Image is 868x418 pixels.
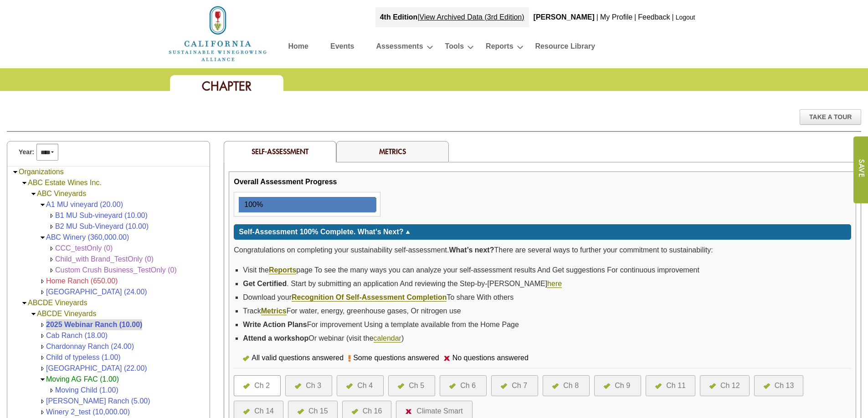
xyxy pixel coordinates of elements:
a: Recognition Of Self-Assessment Completion [292,293,447,302]
img: icon-all-questions-answered.png [352,409,358,414]
li: Visit the page To see the many ways you can analyze your self-assessment results And Get suggesti... [243,263,851,277]
img: Collapse <span style='color: green;'>Moving AG FAC (1.00)</span> [39,376,46,383]
a: Ch 13 [764,380,794,391]
div: Ch 14 [254,406,274,417]
a: Ch 4 [346,380,374,391]
img: Collapse ABCDE Vineyards [21,300,28,307]
img: icon-all-questions-answered.png [295,383,301,389]
a: ABC Vineyards [37,190,86,197]
a: Ch 15 [298,406,328,417]
img: icon-some-questions-answered.png [348,355,351,362]
div: | [633,7,637,27]
a: Child_with Brand_TestOnly (0) [55,255,154,263]
div: Ch 2 [254,380,270,391]
img: Collapse Organizations [12,169,19,176]
img: icon-all-questions-answered.png [501,383,507,389]
div: Ch 5 [409,380,424,391]
p: Congratulations on completing your sustainability self-assessment. There are several ways to furt... [234,244,851,256]
div: Ch 12 [720,380,740,391]
div: Some questions answered [351,353,444,363]
div: Ch 16 [363,406,382,417]
a: Winery 2_test (10,000.00) [46,408,130,416]
a: A1 MU vineyard (20.00) [46,201,123,208]
span: Home Ranch (650.00) [46,277,118,285]
a: Chardonnay Ranch (24.00) [46,342,134,350]
img: Collapse A1 MU vineyard (20.00) [39,201,46,208]
a: Ch 16 [352,406,382,417]
a: Cab Ranch (18.00) [46,332,108,339]
a: Ch 7 [501,380,529,391]
a: [PERSON_NAME] Ranch (5.00) [46,397,150,405]
span: Self-Assessment [252,146,308,156]
a: Assessments [376,40,423,56]
a: Tools [445,40,464,56]
a: Ch 8 [552,380,580,391]
a: Metrics [261,307,287,315]
div: Ch 6 [460,380,476,391]
div: Ch 8 [563,380,579,391]
a: Ch 5 [398,380,426,391]
div: All valid questions answered [249,353,348,363]
a: Ch 11 [655,380,686,391]
img: icon-all-questions-answered.png [346,383,353,389]
strong: What’s next? [449,246,494,254]
a: Reports [269,266,296,274]
div: Ch 7 [512,380,527,391]
a: [GEOGRAPHIC_DATA] (22.00) [46,364,147,372]
img: Collapse ABC Vineyards [30,191,37,197]
img: icon-no-questions-answered.png [406,409,412,414]
a: View Archived Data (3rd Edition) [420,13,524,21]
a: ABCDE Vineyards [28,299,87,307]
img: icon-all-questions-answered.png [604,383,610,389]
a: My Profile [600,13,632,21]
div: No questions answered [450,353,533,363]
a: Events [330,40,354,56]
img: sort_arrow_up.gif [406,231,410,234]
li: . Start by submitting an application And reviewing the Step-by-[PERSON_NAME] [243,277,851,291]
a: CCC_testOnly (0) [55,244,113,252]
img: icon-all-questions-answered.png [398,383,404,389]
img: icon-all-questions-answered.png [243,409,250,414]
img: icon-no-questions-answered.png [444,356,450,361]
img: icon-all-questions-answered.png [655,383,662,389]
img: Collapse ABC Winery (360,000.00) [39,234,46,241]
div: Ch 15 [308,406,328,417]
div: Overall Assessment Progress [234,176,337,187]
a: Feedback [638,13,670,21]
div: Take A Tour [800,109,861,125]
li: Download your To share With others [243,291,851,304]
strong: Get Certified [243,280,287,287]
img: icon-all-questions-answered.png [243,383,250,389]
div: 100% [240,198,263,212]
div: Ch 4 [357,380,373,391]
li: Track For water, energy, greenhouse gases, Or nitrogen use [243,304,851,318]
div: Ch 9 [615,380,630,391]
div: Climate Smart [416,406,462,417]
a: [GEOGRAPHIC_DATA] (24.00) [46,288,147,296]
strong: 4th Edition [380,13,418,21]
img: icon-all-questions-answered.png [764,383,770,389]
a: Ch 6 [449,380,477,391]
a: Ch 9 [604,380,632,391]
img: icon-all-questions-answered.png [243,356,249,361]
img: Collapse ABCDE Vineyards [30,311,37,317]
img: icon-all-questions-answered.png [449,383,456,389]
strong: Attend a workshop [243,334,308,342]
a: Metrics [379,146,406,156]
input: Submit [853,136,868,203]
div: Ch 3 [306,380,321,391]
a: Logout [676,14,695,21]
a: Moving AG FAC (1.00) [46,375,119,383]
a: Ch 12 [709,380,740,391]
a: Home [168,29,268,37]
img: Collapse ABC Estate Wines Inc. [21,180,28,186]
a: B2 MU Sub-Vineyard (10.00) [55,222,149,230]
a: Resource Library [535,40,596,56]
a: Climate Smart [406,406,462,417]
div: Click for more or less content [234,224,851,240]
a: Ch 14 [243,406,274,417]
